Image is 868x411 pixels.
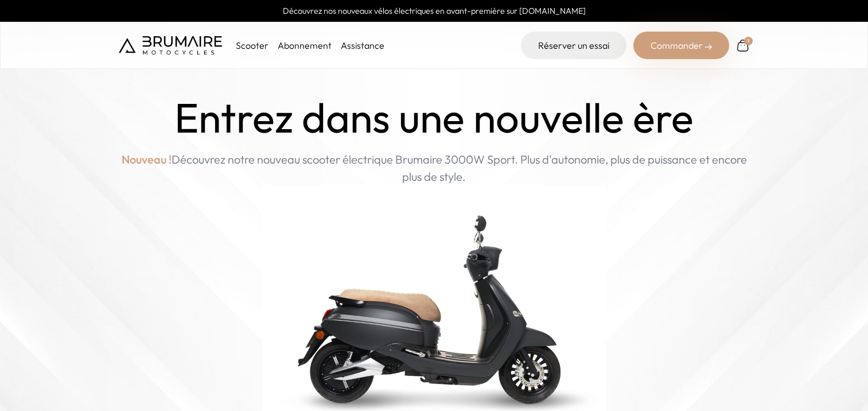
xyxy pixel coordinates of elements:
div: Commander [633,32,729,59]
img: Brumaire Motocycles [119,36,222,55]
h1: Entrez dans une nouvelle ère [174,94,694,142]
a: Abonnement [278,40,332,51]
span: Nouveau ! [122,151,172,168]
img: Panier [736,38,750,52]
img: right-arrow-2.png [705,44,712,51]
p: Découvrez notre nouveau scooter électrique Brumaire 3000W Sport. Plus d'autonomie, plus de puissa... [119,151,750,185]
a: Assistance [341,40,384,51]
a: Réserver un essai [521,32,626,59]
div: 1 [744,37,753,45]
p: Scooter [236,38,268,52]
a: 1 [736,38,750,52]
